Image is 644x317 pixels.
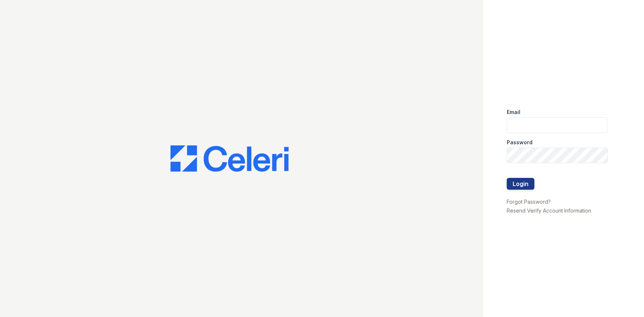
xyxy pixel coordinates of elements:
[507,207,591,214] a: Resend Verify Account Information
[507,108,520,116] label: Email
[507,178,534,190] button: Login
[507,199,551,205] a: Forgot Password?
[507,139,533,146] label: Password
[171,145,289,172] img: CE_Logo_Blue-a8612792a0a2168367f1c8372b55b34899dd931a85d93a1a3d3e32e68fde9ad4.png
